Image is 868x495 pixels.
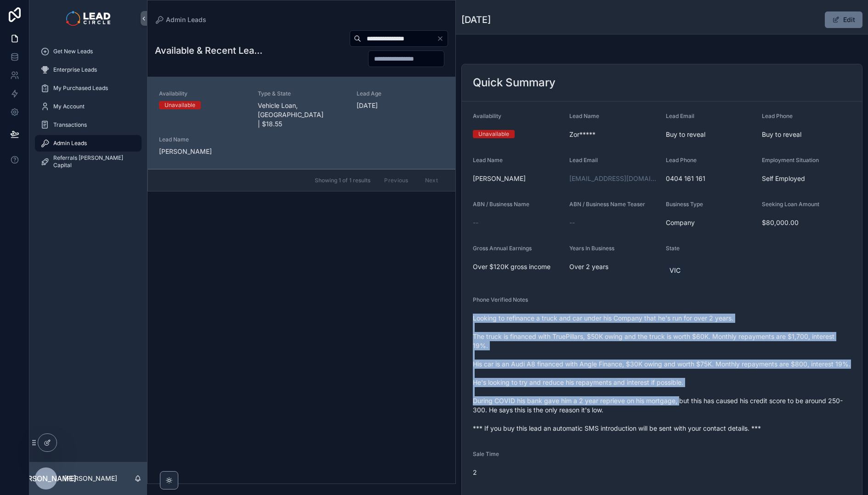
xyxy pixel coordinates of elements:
button: Edit [825,11,862,28]
span: 0404 161 161 [666,174,755,183]
span: Referrals [PERSON_NAME] Capital [53,154,132,169]
span: VIC [669,266,681,275]
a: Referrals [PERSON_NAME] Capital [35,153,142,170]
span: [DATE] [357,101,444,110]
span: Gross Annual Earnings [473,245,532,252]
span: [PERSON_NAME] [16,473,76,484]
span: [PERSON_NAME] [473,174,562,183]
a: Admin Leads [155,15,206,24]
span: Seeking Loan Amount [762,201,819,208]
span: Over 2 years [569,262,658,271]
span: Years In Business [569,245,614,252]
span: Self Employed [762,174,851,183]
a: My Account [35,98,142,115]
div: Unavailable [165,101,195,109]
span: Lead Phone [666,157,697,163]
span: Transactions [53,121,87,129]
span: Buy to reveal [762,130,851,139]
div: scrollable content [29,37,147,182]
div: Unavailable [478,130,509,138]
a: AvailabilityUnavailableType & StateVehicle Loan, [GEOGRAPHIC_DATA] | $18.55Lead Age[DATE]Lead Nam... [148,77,455,169]
span: State [666,245,680,252]
span: Admin Leads [53,140,87,147]
button: Clear [437,35,448,42]
a: My Purchased Leads [35,80,142,96]
h2: Quick Summary [473,75,556,90]
span: -- [569,218,575,227]
span: Buy to reveal [666,130,755,139]
span: Availability [473,112,501,119]
img: App logo [66,11,110,26]
span: Lead Email [569,157,598,163]
span: Lead Age [357,90,444,97]
span: Looking to refinance a truck and car under his Company that he's run for over 2 years. The truck ... [473,314,851,433]
h1: [DATE] [461,13,491,26]
a: Get New Leads [35,43,142,60]
h1: Available & Recent Leads [155,44,262,57]
span: Get New Leads [53,48,93,55]
a: Transactions [35,117,142,133]
span: 2 [473,468,562,477]
span: Lead Name [473,157,503,163]
span: Lead Name [159,136,247,143]
span: Admin Leads [166,15,206,24]
span: Type & State [258,90,346,97]
span: Phone Verified Notes [473,296,528,303]
span: My Purchased Leads [53,84,108,92]
span: ABN / Business Name Teaser [569,201,645,208]
span: Lead Phone [762,112,793,119]
span: Employment Situation [762,157,819,163]
span: Business Type [666,201,703,208]
p: [PERSON_NAME] [64,474,117,483]
a: Enterprise Leads [35,62,142,78]
span: -- [473,218,478,227]
a: Admin Leads [35,135,142,152]
span: My Account [53,103,85,110]
span: Lead Email [666,112,694,119]
span: Enterprise Leads [53,66,97,73]
span: Sale Time [473,450,499,457]
span: Lead Name [569,112,599,119]
span: $80,000.00 [762,218,851,227]
span: Availability [159,90,247,97]
span: ABN / Business Name [473,201,529,208]
span: Showing 1 of 1 results [315,177,370,184]
span: [PERSON_NAME] [159,147,247,156]
span: Company [666,218,755,227]
span: Over $120K gross income [473,262,562,271]
a: [EMAIL_ADDRESS][DOMAIN_NAME] [569,174,658,183]
span: Vehicle Loan, [GEOGRAPHIC_DATA] | $18.55 [258,101,346,129]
